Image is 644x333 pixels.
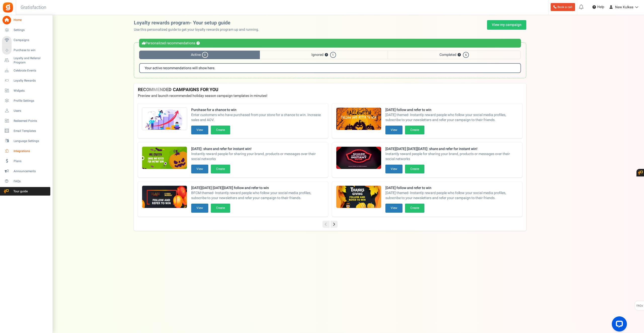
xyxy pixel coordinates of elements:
strong: [DATE][DATE] [DATE][DATE] follow and refer to win [191,186,324,191]
img: Recommended Campaigns [336,108,381,130]
img: Gratisfaction [2,2,14,13]
b: Your active recommendations will show here. [145,66,215,70]
img: Recommended Campaigns [142,108,187,130]
span: Enter customers who have purchased from your store for a chance to win. Increase sales and AOV. [191,113,324,123]
a: Redeemed Points [2,117,50,125]
a: Purchase to win [2,46,50,55]
button: ? [458,53,461,57]
span: Integrations [14,149,49,153]
span: [DATE] themed- Instantly reward people who follow your social media profiles, subscribe to your n... [385,191,518,201]
button: ? [196,42,200,45]
span: Loyalty Rewards [14,79,49,83]
span: Widgets [14,89,49,93]
span: 6 [463,52,469,58]
button: ? [325,53,328,57]
span: FAQs [636,301,643,311]
strong: Purchase for a chance to win [191,107,324,113]
p: Use this personalized guide to get your loyalty rewards program up and running. [134,27,263,32]
span: Help [596,5,604,10]
strong: [DATE] follow and refer to win [385,107,518,113]
div: Personalized recommendations [139,39,521,48]
span: Active [139,51,260,59]
strong: [DATE]: share and refer for instant win! [191,146,324,152]
a: Settings [2,26,50,34]
span: Settings [14,28,49,32]
span: New Kulkea [615,5,633,10]
a: Book a call [551,3,575,11]
button: View [191,165,208,173]
span: Campaigns [14,38,49,42]
span: Celebrate Events [14,68,49,73]
a: Integrations [2,147,50,155]
a: Profile Settings [2,96,50,105]
button: Create [211,204,230,212]
span: Email Templates [14,129,49,133]
span: Tour guide [2,189,37,194]
img: Recommended Campaigns [336,147,381,169]
button: Create [211,126,230,134]
button: Create [405,126,424,134]
button: View [385,126,403,134]
h3: Gratisfaction [15,3,52,13]
a: Email Templates [2,127,50,135]
span: Language Settings [14,139,49,143]
a: Language Settings [2,137,50,145]
span: Completed [388,51,521,59]
button: View [191,126,208,134]
span: Instantly reward people for sharing your brand, products or messages over their social networks [385,152,518,162]
span: Users [14,109,49,113]
button: View [385,204,403,212]
a: Widgets [2,86,50,95]
span: Instantly reward people for sharing your brand, products or messages over their social networks [191,152,324,162]
span: Purchase to win [14,48,49,52]
span: [DATE] themed- Instantly reward people who follow your social media profiles, subscribe to your n... [385,113,518,123]
a: Home [2,16,50,24]
span: Home [14,18,49,22]
a: Plans [2,157,50,165]
strong: [DATE] follow and refer to win [385,186,518,191]
img: Recommended Campaigns [142,147,187,169]
span: Loyalty and Referral Program [14,56,50,65]
a: Loyalty and Referral Program [2,56,50,65]
button: View [385,165,403,173]
button: Create [405,165,424,173]
img: Recommended Campaigns [336,186,381,208]
a: View my campaign [487,20,526,30]
span: Ignored [260,51,388,59]
span: BFCM themed- Instantly reward people who follow your social media profiles, subscribe to your new... [191,191,324,201]
button: View [191,204,208,212]
span: Plans [14,159,49,163]
span: Redeemed Points [14,119,49,123]
h4: RECOMMENDED CAMPAIGNS FOR YOU [138,87,522,92]
span: Announcements [14,169,49,173]
button: Create [211,165,230,173]
a: Loyalty Rewards [2,76,50,85]
p: Preview and launch recommended holiday season campaign templates in minutes! [138,93,522,98]
a: Users [2,106,50,115]
span: 1 [330,52,336,58]
a: Help [590,3,606,11]
a: Celebrate Events [2,66,50,75]
span: FAQs [14,179,49,183]
h2: Loyalty rewards program- Your setup guide [134,20,263,26]
a: Campaigns [2,36,50,45]
a: Announcements [2,167,50,175]
img: Recommended Campaigns [142,186,187,208]
span: Profile Settings [14,99,49,103]
a: FAQs [2,177,50,186]
button: Create [405,204,424,212]
span: 0 [202,52,208,58]
strong: [DATE][DATE] [DATE][DATE]: share and refer for instant win! [385,146,518,152]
